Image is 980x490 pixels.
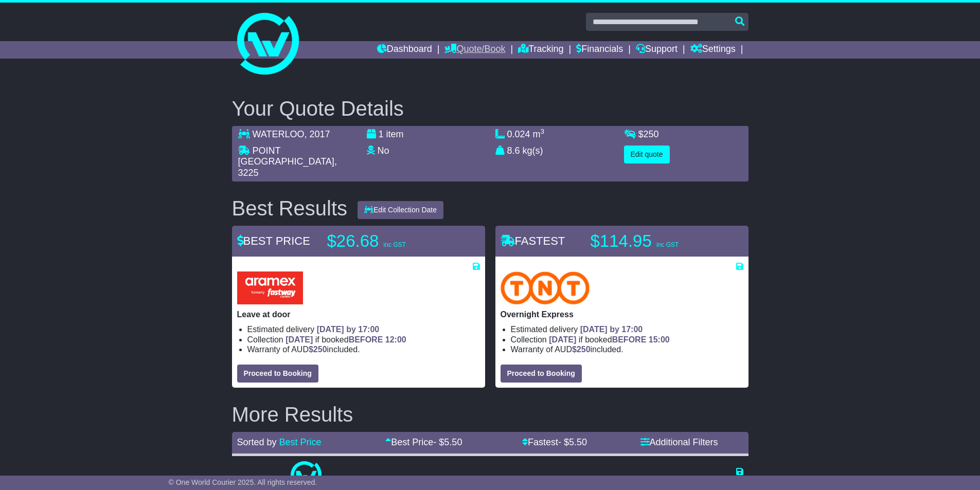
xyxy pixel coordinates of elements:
img: Aramex: Leave at door [237,271,303,304]
span: WATERLOO [253,129,305,139]
span: - $ [558,437,587,447]
span: , 3225 [238,156,337,178]
span: $ [638,129,659,139]
button: Proceed to Booking [501,365,582,383]
span: inc GST [384,241,406,248]
li: Estimated delivery [247,324,480,334]
span: if booked [549,335,669,344]
a: Best Price- $5.50 [385,437,462,447]
a: Financials [576,41,623,59]
span: BEFORE [612,335,647,344]
span: item [386,129,404,139]
span: 250 [644,129,659,139]
span: 250 [313,345,327,354]
li: Warranty of AUD included. [511,344,743,354]
span: © One World Courier 2025. All rights reserved. [169,478,317,486]
span: 5.50 [444,437,462,447]
p: $26.68 [327,231,456,251]
span: - $ [433,437,462,447]
a: Best Price [279,437,322,447]
span: 12:00 [385,335,406,344]
span: [DATE] [286,335,313,344]
a: Tracking [518,41,563,59]
span: kg(s) [523,146,543,156]
p: Overnight Express [501,310,743,319]
p: $114.95 [591,231,719,251]
span: 8.6 [507,146,520,156]
span: 15:00 [649,335,670,344]
span: BEFORE [349,335,383,344]
span: 1 [379,129,384,139]
li: Warranty of AUD included. [247,344,480,354]
span: if booked [286,335,406,344]
span: $ [572,345,591,354]
li: Collection [511,335,743,344]
span: [DATE] by 17:00 [580,325,643,334]
span: $ [309,345,327,354]
button: Edit Collection Date [358,201,443,219]
sup: 3 [541,128,545,135]
span: , 2017 [305,129,330,139]
li: Estimated delivery [511,324,743,334]
h2: Your Quote Details [232,97,749,120]
a: Settings [690,41,736,59]
button: Edit quote [624,146,670,164]
a: Additional Filters [640,437,718,447]
a: Quote/Book [444,41,505,59]
div: Best Results [227,197,353,220]
span: inc GST [656,241,679,248]
a: Fastest- $5.50 [522,437,587,447]
span: Sorted by [237,437,277,447]
a: Support [636,41,678,59]
span: POINT [GEOGRAPHIC_DATA] [238,146,334,167]
span: 5.50 [569,437,587,447]
span: [DATE] by 17:00 [317,325,380,334]
span: No [378,146,389,156]
p: Leave at door [237,310,480,319]
li: Collection [247,335,480,344]
h2: More Results [232,403,749,426]
span: [DATE] [549,335,576,344]
img: TNT Domestic: Overnight Express [501,271,590,304]
button: Proceed to Booking [237,365,318,383]
span: BEST PRICE [237,234,310,247]
span: 250 [577,345,591,354]
span: m [533,129,545,139]
a: Dashboard [377,41,432,59]
span: FASTEST [501,234,565,247]
span: 0.024 [507,129,530,139]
